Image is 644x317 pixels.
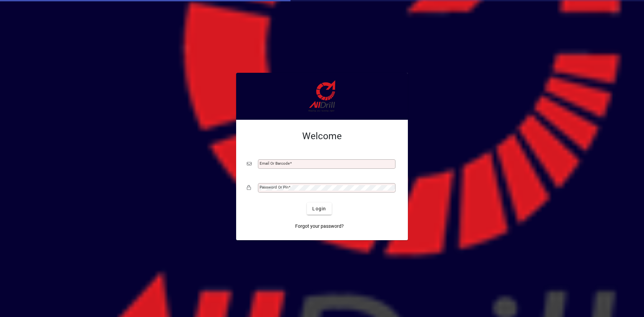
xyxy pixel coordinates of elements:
[247,130,397,142] h2: Welcome
[260,161,290,166] mat-label: Email or Barcode
[260,185,288,190] mat-label: Password or Pin
[295,223,344,230] span: Forgot your password?
[307,203,331,215] button: Login
[312,205,326,212] span: Login
[292,220,346,232] a: Forgot your password?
